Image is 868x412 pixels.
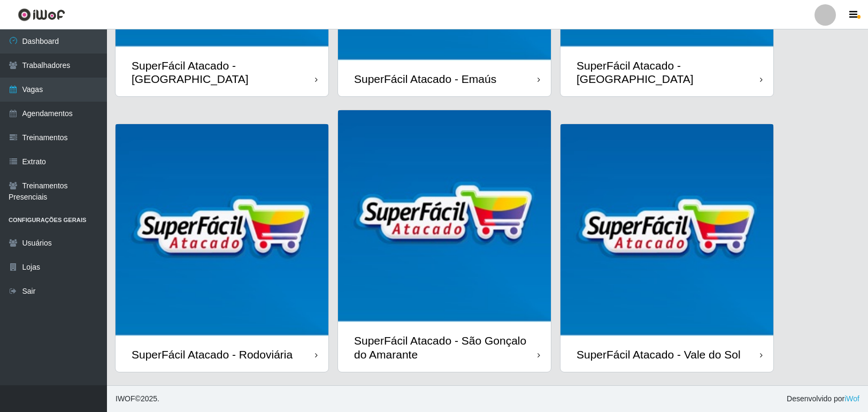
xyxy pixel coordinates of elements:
a: iWof [844,394,859,403]
a: SuperFácil Atacado - São Gonçalo do Amarante [338,110,551,371]
div: SuperFácil Atacado - [GEOGRAPHIC_DATA] [132,59,315,86]
img: cardImg [560,124,773,337]
img: CoreUI Logo [18,8,65,21]
span: © 2025 . [116,393,159,405]
a: SuperFácil Atacado - Vale do Sol [560,124,773,372]
img: cardImg [116,124,328,337]
div: SuperFácil Atacado - São Gonçalo do Amarante [354,334,537,361]
div: SuperFácil Atacado - Emaús [354,72,496,86]
div: SuperFácil Atacado - Rodoviária [132,348,293,361]
span: IWOF [116,394,135,403]
a: SuperFácil Atacado - Rodoviária [116,124,328,372]
div: SuperFácil Atacado - [GEOGRAPHIC_DATA] [577,59,760,86]
span: Desenvolvido por [787,393,859,405]
img: cardImg [338,110,551,323]
div: SuperFácil Atacado - Vale do Sol [577,348,741,361]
